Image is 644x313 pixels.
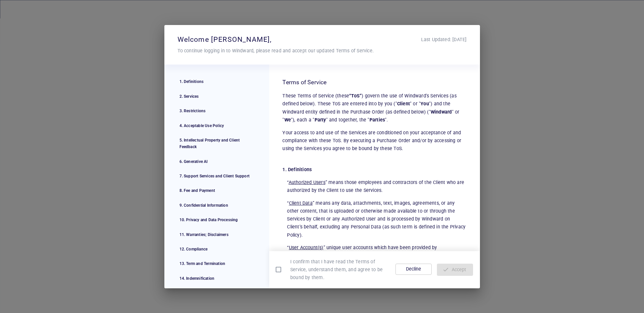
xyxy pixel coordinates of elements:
[174,118,260,133] div: 4. Acceptable Use Policy
[397,101,410,106] b: Client
[287,199,466,239] p: “ ” means any data, attachments, text, images, agreements, or any other content, that is uploaded...
[179,158,254,165] span: 6. Generative AI
[395,264,432,275] button: Decline
[179,187,254,194] span: 8. Fee and Payment
[402,265,425,273] span: Decline
[179,173,254,179] span: 7. Support Services and Client Support
[174,227,260,242] div: 11. Warranties; Disclaimers
[179,122,254,129] span: 4. Acceptable Use Policy
[174,198,260,213] div: 9. Confidential Information
[179,231,254,238] span: 11. Warranties; Disclaimers
[179,108,254,114] span: 3. Restrictions
[282,78,466,87] h6: Terms of Service
[174,104,260,118] div: 3. Restrictions
[174,89,260,104] div: 2. Services
[179,260,254,267] span: 13. Term and Termination
[174,183,260,198] div: 8. Fee and Payment
[179,275,254,282] span: 14. Indemnification
[287,244,466,260] p: “ ” unique user accounts which have been provided by [PERSON_NAME] to Authorized Users, if applic...
[174,133,260,154] div: 5. Intellectual Property and Client Feedback
[287,178,466,195] p: “ ” means those employees and contractors of the Client who are authorized by the Client to use t...
[179,93,254,100] span: 2. Services
[179,217,254,223] span: 10. Privacy and Data Processing
[282,92,466,124] p: These Terms of Service (these ) govern the use of Windward’s Services (as defined below). These T...
[179,78,254,85] span: 1. Definitions
[174,242,260,256] div: 12. Compliance
[282,166,466,173] p: 1. Definitions
[315,117,326,122] b: Party
[179,246,254,252] span: 12. Compliance
[284,117,291,122] b: We
[174,256,260,271] div: 13. Term and Termination
[174,271,260,286] div: 14. Indemnification
[349,93,362,98] b: “ToS”
[421,36,467,43] p: Last Updated: [DATE]
[289,200,313,206] u: Client Data
[290,258,385,282] p: I confirm that I have read the Terms of Service, understand them, and agree to be bound by them.
[420,101,429,106] b: You
[282,129,466,153] p: Your access to and use of the Services are conditioned on your acceptance of and compliance with ...
[179,202,254,209] span: 9. Confidential Information
[174,74,260,89] div: 1. Definitions
[289,180,325,185] u: Authorized Users
[178,35,272,44] h5: Welcome [PERSON_NAME],
[370,117,385,122] b: Parties
[178,47,467,55] p: To continue logging in to Windward, please read and accept our updated Terms of Service.
[431,109,452,115] b: Windward
[174,169,260,183] div: 7. Support Services and Client Support
[174,154,260,169] div: 6. Generative AI
[174,213,260,227] div: 10. Privacy and Data Processing
[179,137,254,150] span: 5. Intellectual Property and Client Feedback
[289,245,323,250] u: User Account(s)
